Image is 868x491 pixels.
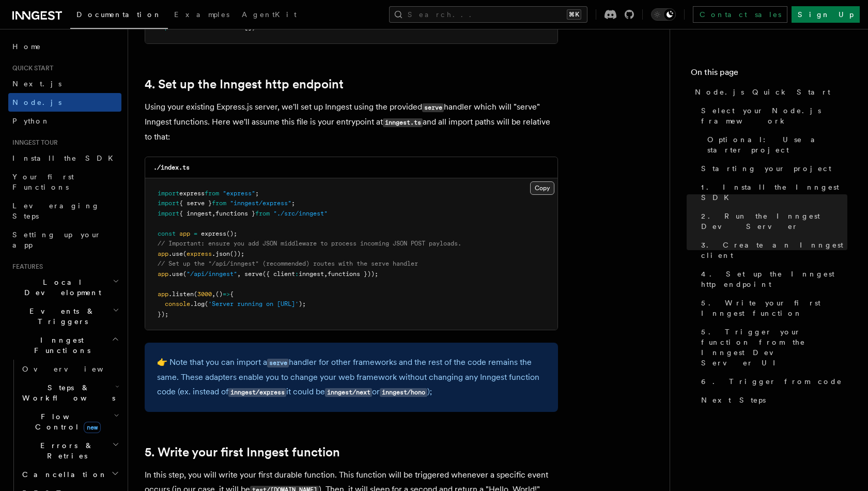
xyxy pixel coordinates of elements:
a: Install the SDK [8,149,121,167]
a: Next Steps [697,391,847,409]
span: "./src/inngest" [273,210,328,217]
span: Flow Control [18,411,114,432]
span: // Important: ensure you add JSON middleware to process incoming JSON POST payloads. [158,240,461,247]
kbd: ⌘K [567,9,581,20]
span: (); [226,230,237,237]
span: app [179,230,190,237]
span: Your first Functions [12,173,74,191]
span: AgentKit [242,10,297,19]
span: express [187,250,212,257]
a: Sign Up [792,6,860,23]
span: Cancellation [18,469,107,480]
span: 4. Set up the Inngest http endpoint [701,269,847,289]
span: , [324,270,328,278]
span: Events & Triggers [8,306,113,327]
span: "inngest/express" [230,200,291,207]
span: express [201,230,226,237]
h4: On this page [691,66,847,83]
span: .use [168,270,183,278]
button: Search...⌘K [389,6,587,23]
span: .log [190,300,205,308]
span: "/api/inngest" [187,270,237,278]
a: Home [8,37,121,56]
span: functions } [215,210,255,217]
span: 6. Trigger from code [701,376,842,387]
span: // Set up the "/api/inngest" (recommended) routes with the serve handler [158,260,418,267]
span: Node.js [12,98,61,106]
span: Optional: Use a starter project [707,134,847,155]
span: Local Development [8,277,113,298]
span: 'Server running on [URL]' [208,300,299,308]
a: Node.js [8,93,121,112]
span: .listen [168,290,194,298]
span: { [230,290,234,298]
span: Next.js [12,80,61,88]
code: inngest/next [325,388,372,397]
span: Python [12,117,50,125]
a: 5. Write your first Inngest function [697,294,847,323]
span: inngest [299,270,324,278]
span: console [165,300,190,308]
span: , [212,290,215,298]
span: Home [12,41,41,52]
span: ( [183,270,187,278]
a: Overview [18,360,121,378]
span: ( [194,290,197,298]
span: "express" [223,190,255,197]
a: Setting up your app [8,225,121,254]
span: import [158,190,179,197]
span: { inngest [179,210,212,217]
button: Errors & Retries [18,436,121,465]
span: Inngest Functions [8,335,112,356]
span: import [158,200,179,207]
button: Flow Controlnew [18,407,121,436]
span: Documentation [76,10,162,19]
a: Examples [168,3,236,28]
code: inngest/express [228,388,286,397]
span: functions })); [328,270,378,278]
span: Install the SDK [12,154,119,162]
span: 3. Create an Inngest client [701,240,847,260]
span: Node.js Quick Start [695,87,830,97]
button: Cancellation [18,465,121,484]
span: app [158,250,168,257]
span: app [158,290,168,298]
code: serve [422,103,444,112]
span: Errors & Retries [18,440,112,461]
span: from [212,200,226,207]
span: Examples [174,10,229,19]
span: 2. Run the Inngest Dev Server [701,211,847,232]
span: 5. Trigger your function from the Inngest Dev Server UI [701,327,847,368]
span: ); [299,300,306,308]
span: serve [244,270,262,278]
span: 3000 [197,290,212,298]
span: const [158,230,176,237]
span: : [295,270,299,278]
span: ( [183,250,187,257]
span: }); [158,311,168,318]
span: , [212,210,215,217]
span: app [158,270,168,278]
span: ()); [230,250,244,257]
span: => [223,290,230,298]
a: Your first Functions [8,167,121,196]
span: Starting your project [701,163,831,174]
code: serve [267,359,289,367]
span: ( [205,300,208,308]
span: Overview [22,365,129,373]
button: Copy [530,181,554,195]
code: inngest/hono [380,388,427,397]
a: Optional: Use a starter project [703,130,847,159]
span: Setting up your app [12,231,101,249]
button: Events & Triggers [8,302,121,331]
a: 4. Set up the Inngest http endpoint [697,265,847,294]
a: 3. Create an Inngest client [697,236,847,265]
span: Quick start [8,64,53,72]
span: from [205,190,219,197]
span: from [255,210,270,217]
code: inngest.ts [383,118,423,127]
span: Next Steps [701,395,766,405]
a: Contact sales [693,6,787,23]
a: serve [267,357,289,367]
a: Next.js [8,74,121,93]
